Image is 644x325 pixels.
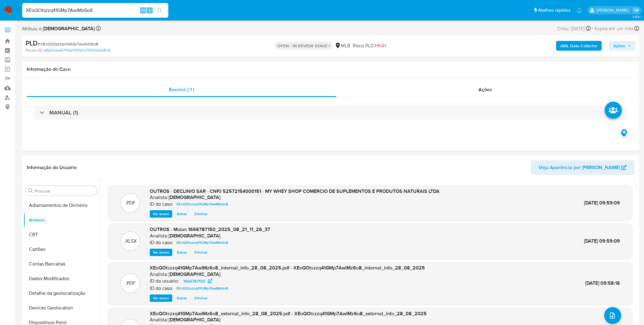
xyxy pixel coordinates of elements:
[577,8,582,13] a: Notificações
[150,294,172,302] button: Ver anexo
[49,109,78,116] h3: MANUAL (1)
[23,198,100,213] button: Adiantamentos de Dinheiro
[150,271,168,277] p: Analista:
[557,24,591,33] div: Criou: [DATE]
[191,249,211,256] button: Eliminar
[125,280,135,287] p: .PDF
[23,286,100,301] button: Detalhe da geolocalização
[27,164,77,171] h1: Informação do Usuário
[194,211,208,217] span: Eliminar
[44,48,110,53] a: b8a65bbe54f19a4f10fe0cf3941b6ed8
[22,6,168,14] input: Pesquise usuários ou casos...
[150,226,270,233] span: OUTROS - Mulan 1666787150_2025_08_21_11_26_37
[335,42,350,49] div: MLB
[539,160,620,175] span: Veja Aparência por [PERSON_NAME]
[176,239,228,246] span: XEoQOtszzq41GMp7AwIMz6o8
[150,317,168,323] p: Analista:
[176,285,228,292] span: XEoQOtszzq41GMp7AwIMz6o8
[585,280,620,287] span: [DATE] 09:58:18
[538,7,571,13] span: Atalhos rápidos
[23,242,100,257] button: Cartões
[150,201,173,207] p: ID do caso:
[174,249,190,256] button: Baixar
[169,233,220,239] h6: [DEMOGRAPHIC_DATA]
[26,38,38,48] b: PLD
[169,317,220,323] h6: [DEMOGRAPHIC_DATA]
[150,249,172,256] button: Ver anexo
[584,237,620,244] span: [DATE] 09:59:09
[124,238,137,244] p: .XLSX
[153,211,169,217] span: Ver anexo
[169,271,220,277] h6: [DEMOGRAPHIC_DATA]
[27,66,634,72] h1: Informação do Caso
[177,295,187,301] span: Baixar
[141,7,145,13] span: Alt
[169,194,220,200] h6: [DEMOGRAPHIC_DATA]
[153,249,169,255] span: Ver anexo
[194,295,208,301] span: Eliminar
[609,41,635,51] button: Ações
[592,24,593,33] span: -
[23,271,100,286] button: Dados Modificados
[174,200,230,208] a: XEoQOtszzq41GMp7AwIMz6o8
[633,7,639,13] a: Sair
[560,41,597,51] b: AML Data Collector
[150,210,172,218] button: Ver anexo
[176,200,228,208] span: XEoQOtszzq41GMp7AwIMz6o8
[177,211,187,217] span: Baixar
[150,194,168,200] p: Analista:
[42,25,95,32] b: [DEMOGRAPHIC_DATA]
[150,240,173,246] p: ID do caso:
[604,307,621,324] button: upload-file
[613,41,625,51] span: Ações
[174,210,190,218] button: Baixar
[584,199,620,206] span: [DATE] 09:59:09
[556,41,602,51] button: AML Data Collector
[191,294,211,302] button: Eliminar
[23,257,100,271] button: Contas Bancárias
[23,227,100,242] button: CBT
[169,86,194,93] span: Eventos ( 1 )
[183,277,205,285] span: 1666787150
[180,277,216,285] a: 1666787150
[174,285,230,292] a: XEoQOtszzq41GMp7AwIMz6o8
[150,264,425,271] span: XEoQOtszzq41GMp7AwIMz6o8_internal_info_28_08_2025.pdf - XEoQOtszzq41GMp7AwIMz6o8_internal_info_28...
[353,42,386,49] span: Risco PLD:
[34,106,627,120] div: MANUAL (1)
[150,285,173,291] p: ID do caso:
[275,42,332,50] p: OPEN - IN REVIEW STAGE I
[191,210,211,218] button: Eliminar
[125,200,135,206] p: .PDF
[153,295,169,301] span: Ver anexo
[150,310,427,317] span: XEoQOtszzq41GMp7AwIMz6o8_external_info_28_08_2025.pdf - XEoQOtszzq41GMp7AwIMz6o8_external_info_28...
[153,6,166,15] button: search-icon
[150,233,168,239] p: Analista:
[478,86,492,93] span: Ações
[28,188,33,193] button: Procurar
[595,25,633,32] span: Expira em um mês
[149,7,151,13] span: s
[531,160,634,175] button: Veja Aparência por [PERSON_NAME]
[177,249,187,255] span: Baixar
[34,188,95,194] input: Procurar
[194,249,208,255] span: Eliminar
[174,294,190,302] button: Baixar
[375,42,386,49] span: HIGH
[23,213,100,227] button: Anexos
[150,278,179,284] p: ID do usuário:
[597,7,631,13] p: igor.silva@mercadolivre.com
[23,301,100,315] button: Devices Geolocation
[150,188,439,195] span: OUTROS - DECLINIO SAR - CNPJ 52572154000151 - MY WHEY SHOP COMERCIO DE SUPLEMENTOS E PRODUTOS NAT...
[174,239,230,246] a: XEoQOtszzq41GMp7AwIMz6o8
[38,41,98,47] span: # XEoQOtszzq41GMp7AwIMz6o8
[22,25,95,32] span: Atribuiu o
[26,48,42,53] b: Person ID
